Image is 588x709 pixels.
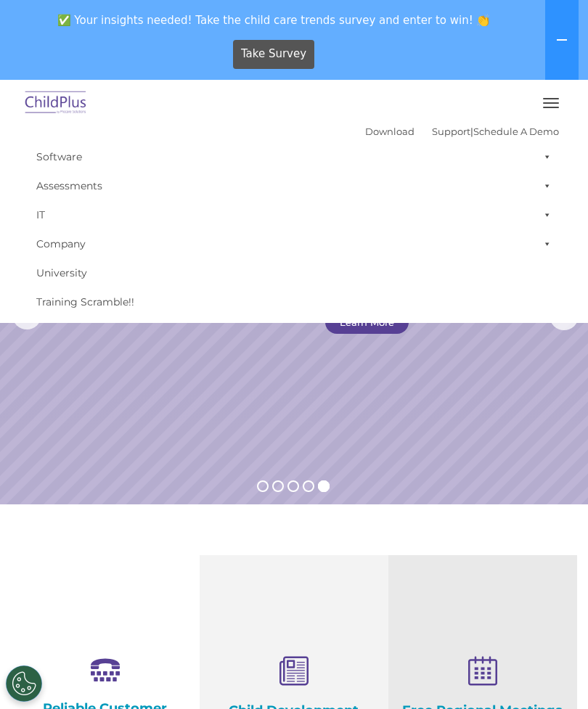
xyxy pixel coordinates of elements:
[233,40,315,69] a: Take Survey
[365,126,559,137] font: |
[6,6,542,34] span: ✅ Your insights needed! Take the child care trends survey and enter to win! 👏
[473,126,559,137] a: Schedule A Demo
[241,41,306,67] span: Take Survey
[29,229,559,258] a: Company
[29,200,559,229] a: IT
[29,287,559,316] a: Training Scramble!!
[29,258,559,287] a: University
[365,126,415,137] a: Download
[29,142,559,171] a: Software
[6,665,42,702] button: Cookies Settings
[22,86,90,120] img: ChildPlus by Procare Solutions
[29,171,559,200] a: Assessments
[432,126,470,137] a: Support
